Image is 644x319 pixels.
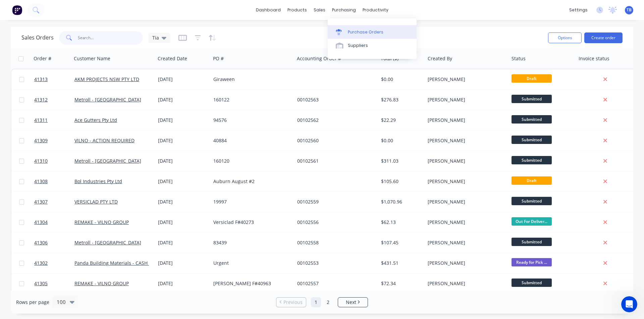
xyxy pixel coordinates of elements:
[359,5,392,15] div: productivity
[381,76,421,83] div: $0.00
[381,239,421,246] div: $107.45
[158,198,208,205] div: [DATE]
[512,136,552,144] span: Submitted
[381,158,421,164] div: $311.03
[381,219,421,226] div: $62.13
[297,96,372,103] div: 00102563
[213,178,288,185] div: Auburn August #2
[34,273,74,294] a: 41305
[34,55,51,62] div: Order #
[566,5,591,15] div: settings
[74,55,110,62] div: Customer Name
[34,253,74,273] a: 41302
[548,32,582,43] button: Options
[152,34,159,41] span: Tia
[158,96,208,103] div: [DATE]
[158,280,208,287] div: [DATE]
[428,239,502,246] div: [PERSON_NAME]
[34,192,74,212] a: 41307
[74,178,122,184] a: Bol Industries Pty Ltd
[273,297,371,307] ul: Pagination
[213,96,288,103] div: 160122
[328,39,417,52] a: Suppliers
[213,55,224,62] div: PO #
[12,5,22,15] img: Factory
[512,156,552,164] span: Submitted
[34,69,74,89] a: 41313
[158,55,187,62] div: Created Date
[512,115,552,124] span: Submitted
[34,260,48,266] span: 41302
[158,219,208,226] div: [DATE]
[428,260,502,266] div: [PERSON_NAME]
[381,96,421,103] div: $276.83
[283,299,303,306] span: Previous
[74,260,160,266] a: Panda Building Materials - CASH SALE
[74,96,141,103] a: Metroll - [GEOGRAPHIC_DATA]
[34,178,48,185] span: 41308
[428,96,502,103] div: [PERSON_NAME]
[74,158,141,164] a: Metroll - [GEOGRAPHIC_DATA]
[627,7,632,13] span: TB
[16,299,49,306] span: Rows per page
[338,299,368,306] a: Next page
[34,239,48,246] span: 41306
[158,260,208,266] div: [DATE]
[323,297,333,307] a: Page 2
[512,238,552,246] span: Submitted
[158,239,208,246] div: [DATE]
[158,76,208,83] div: [DATE]
[74,280,129,287] a: REMAKE - VILNO GROUP
[34,158,48,164] span: 41310
[74,117,117,123] a: Ace Gutters Pty Ltd
[297,219,372,226] div: 00102556
[213,280,288,287] div: [PERSON_NAME] F#40963
[34,131,74,151] a: 41309
[512,217,552,226] span: Out For Deliver...
[34,171,74,191] a: 41308
[584,32,623,43] button: Create order
[213,239,288,246] div: 83439
[213,76,288,83] div: Giraween
[311,297,321,307] a: Page 1 is your current page
[34,96,48,103] span: 41312
[34,280,48,287] span: 41305
[213,219,288,226] div: Versiclad F#40273
[34,137,48,144] span: 41309
[381,117,421,124] div: $22.29
[276,299,306,306] a: Previous page
[158,117,208,124] div: [DATE]
[297,280,372,287] div: 00102557
[512,176,552,185] span: Draft
[512,258,552,266] span: Ready for Pick ...
[78,31,143,45] input: Search...
[297,117,372,124] div: 00102562
[74,198,118,205] a: VERSICLAD PTY LTD
[34,212,74,232] a: 41304
[348,43,368,49] div: Suppliers
[428,55,452,62] div: Created By
[34,117,48,124] span: 41311
[34,110,74,130] a: 41311
[297,55,341,62] div: Accounting Order #
[428,117,502,124] div: [PERSON_NAME]
[428,76,502,83] div: [PERSON_NAME]
[328,25,417,38] a: Purchase Orders
[512,95,552,103] span: Submitted
[348,29,383,35] div: Purchase Orders
[213,117,288,124] div: 94576
[381,178,421,185] div: $105.60
[34,151,74,171] a: 41310
[158,178,208,185] div: [DATE]
[512,197,552,205] span: Submitted
[428,198,502,205] div: [PERSON_NAME]
[428,158,502,164] div: [PERSON_NAME]
[34,233,74,253] a: 41306
[381,137,421,144] div: $0.00
[34,219,48,226] span: 41304
[346,299,356,306] span: Next
[158,137,208,144] div: [DATE]
[329,5,359,15] div: purchasing
[213,158,288,164] div: 160120
[297,239,372,246] div: 00102558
